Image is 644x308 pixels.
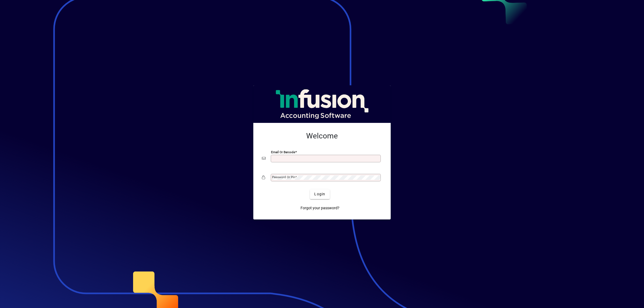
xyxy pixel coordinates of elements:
button: Login [310,189,330,199]
mat-label: Password or Pin [272,175,295,179]
span: Login [314,191,325,197]
mat-label: Email or Barcode [271,150,295,154]
span: Forgot your password? [301,205,339,211]
a: Forgot your password? [298,203,342,213]
h2: Welcome [262,131,382,141]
